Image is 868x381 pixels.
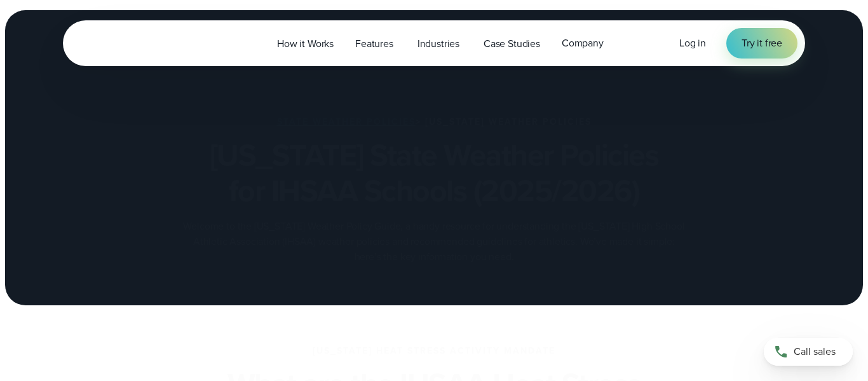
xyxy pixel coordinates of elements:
[417,36,459,52] span: Industries
[266,31,344,57] a: How it Works
[355,36,393,52] span: Features
[562,36,604,51] span: Company
[473,31,551,57] a: Case Studies
[794,344,836,359] span: Call sales
[742,36,782,51] span: Try it free
[484,36,540,52] span: Case Studies
[679,36,706,50] span: Log in
[679,36,706,51] a: Log in
[726,28,797,59] a: Try it free
[764,338,853,366] a: Call sales
[277,36,334,52] span: How it Works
